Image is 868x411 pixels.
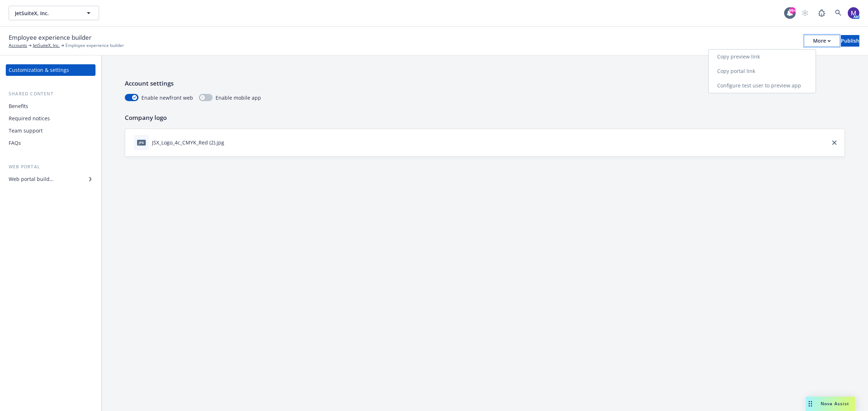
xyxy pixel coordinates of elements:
[831,6,846,20] a: Search
[848,7,859,19] img: photo
[841,35,859,46] div: Publish
[6,125,95,137] a: Team support
[6,64,95,76] a: Customization & settings
[125,79,845,88] p: Account settings
[806,397,815,411] div: Drag to move
[9,64,69,76] div: Customization & settings
[813,35,831,46] div: More
[6,163,95,170] div: Web portal
[6,113,95,124] a: Required notices
[65,42,124,49] span: Employee experience builder
[9,33,92,42] span: Employee experience builder
[821,401,849,407] span: Nova Assist
[9,125,43,137] div: Team support
[709,49,816,64] a: Copy preview link
[798,6,812,20] a: Start snowing
[6,90,95,98] div: Shared content
[9,42,27,49] a: Accounts
[125,113,845,122] p: Company logo
[6,100,95,112] a: Benefits
[227,139,233,146] button: download file
[6,137,95,149] a: FAQs
[9,137,21,149] div: FAQs
[814,6,829,20] a: Report a Bug
[806,397,855,411] button: Nova Assist
[9,113,50,124] div: Required notices
[9,6,99,20] button: JetSuiteX, Inc.
[216,94,261,101] span: Enable mobile app
[709,64,816,78] a: Copy portal link
[709,78,816,93] a: Configure test user to preview app
[137,140,146,145] span: jpg
[9,100,28,112] div: Benefits
[841,35,859,47] button: Publish
[33,42,60,49] a: JetSuiteX, Inc.
[789,7,796,14] div: 99+
[830,138,839,147] a: close
[9,173,54,185] div: Web portal builder
[15,9,77,17] span: JetSuiteX, Inc.
[141,94,193,101] span: Enable newfront web
[804,35,839,47] button: More
[152,139,224,146] div: JSX_Logo_4c_CMYK_Red (2).jpg
[6,173,95,185] a: Web portal builder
